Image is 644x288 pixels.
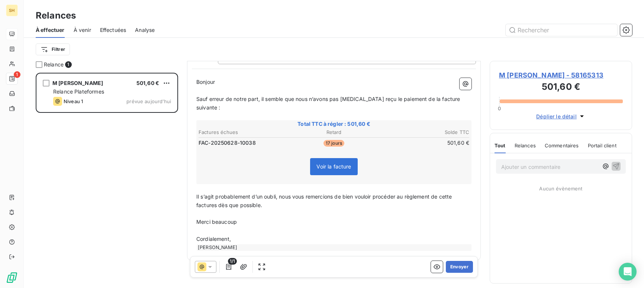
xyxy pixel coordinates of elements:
[446,261,473,273] button: Envoyer
[228,258,237,265] span: 1/1
[588,143,616,148] span: Portail client
[36,43,70,55] button: Filtrer
[52,80,103,86] span: M [PERSON_NAME]
[534,112,588,121] button: Déplier le détail
[499,80,623,95] h3: 501,60 €
[196,96,462,111] span: Sauf erreur de notre part, il semble que nous n’avons pas [MEDICAL_DATA] reçu le paiement de la f...
[380,128,470,136] th: Solde TTC
[199,139,256,147] span: FAC-20250628-10038
[323,140,344,147] span: 17 jours
[197,120,470,128] span: Total TTC à régler : 501,60 €
[36,26,65,34] span: À effectuer
[536,112,577,120] span: Déplier le détail
[495,143,506,148] span: Tout
[6,4,18,16] div: SH
[196,236,231,242] span: Cordialement,
[53,88,104,95] span: Relance Plateformes
[44,61,64,68] span: Relance
[100,26,126,34] span: Effectuées
[64,98,83,104] span: Niveau 1
[6,73,17,85] a: 1
[36,73,178,288] div: grid
[196,193,453,208] span: Il s’agit probablement d’un oubli, nous vous remercions de bien vouloir procéder au règlement de ...
[316,163,351,170] span: Voir la facture
[196,79,215,85] span: Bonjour
[36,9,76,22] h3: Relances
[6,272,18,284] img: Logo LeanPay
[498,105,501,111] span: 0
[515,143,536,148] span: Relances
[136,80,159,86] span: 501,60 €
[539,186,582,192] span: Aucun évènement
[506,24,617,36] input: Rechercher
[289,128,379,136] th: Retard
[198,128,288,136] th: Factures échues
[380,139,470,147] td: 501,60 €
[14,71,20,78] span: 1
[545,143,579,148] span: Commentaires
[74,26,91,34] span: À venir
[126,98,171,104] span: prévue aujourd’hui
[499,70,623,80] span: M [PERSON_NAME] - 58165313
[135,26,155,34] span: Analyse
[65,61,72,68] span: 1
[619,263,637,281] div: Open Intercom Messenger
[196,219,237,225] span: Merci beaucoup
